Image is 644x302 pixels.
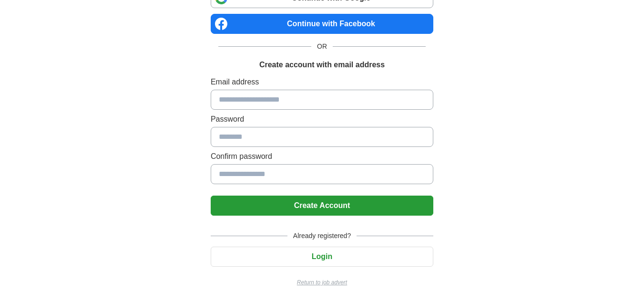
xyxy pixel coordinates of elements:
a: Login [211,252,433,260]
label: Password [211,114,433,125]
button: Create Account [211,196,433,216]
h1: Create account with email address [259,59,385,71]
label: Confirm password [211,151,433,162]
span: OR [311,42,333,52]
button: Login [211,247,433,267]
a: Return to job advert [211,278,433,287]
label: Email address [211,76,433,88]
span: Already registered? [287,231,357,241]
a: Continue with Facebook [211,14,433,34]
